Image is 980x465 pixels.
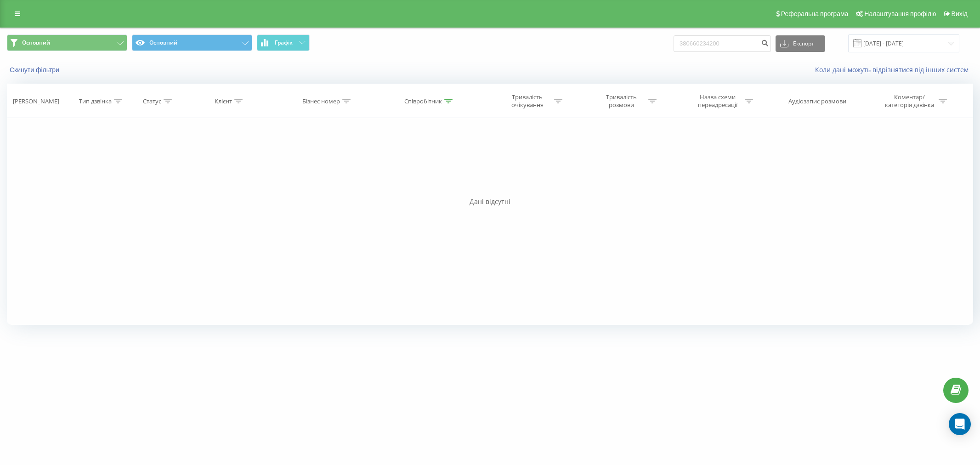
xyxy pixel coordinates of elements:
[949,413,971,435] div: Open Intercom Messenger
[7,34,127,51] button: Основний
[776,35,825,52] button: Експорт
[79,97,112,105] div: Тип дзвінка
[597,93,646,109] div: Тривалість розмови
[781,10,849,17] span: Реферальна програма
[952,10,968,17] span: Вихід
[275,40,293,46] span: Графік
[132,34,252,51] button: Основний
[815,65,973,74] a: Коли дані можуть відрізнятися вiд інших систем
[674,35,771,52] input: Пошук за номером
[302,97,340,105] div: Бізнес номер
[13,97,59,105] div: [PERSON_NAME]
[864,10,936,17] span: Налаштування профілю
[883,93,936,109] div: Коментар/категорія дзвінка
[7,66,64,74] button: Скинути фільтри
[257,34,310,51] button: Графік
[22,39,50,46] span: Основний
[503,93,552,109] div: Тривалість очікування
[693,93,742,109] div: Назва схеми переадресації
[7,197,973,206] div: Дані відсутні
[215,97,232,105] div: Клієнт
[143,97,161,105] div: Статус
[404,97,442,105] div: Співробітник
[788,97,846,105] div: Аудіозапис розмови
